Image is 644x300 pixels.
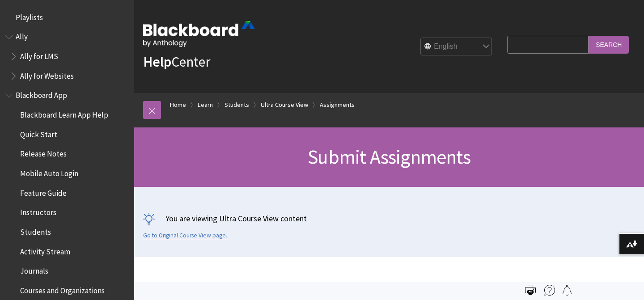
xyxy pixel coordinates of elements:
[225,99,249,110] a: Students
[320,99,355,110] a: Assignments
[562,285,572,296] img: Follow this page
[198,99,213,110] a: Learn
[421,38,492,56] select: Site Language Selector
[5,10,129,25] nav: Book outline for Playlists
[20,147,67,159] span: Release Notes
[143,53,171,71] strong: Help
[16,30,28,42] span: Ally
[544,285,555,296] img: More help
[143,53,210,71] a: HelpCenter
[20,127,57,139] span: Quick Start
[143,232,227,240] a: Go to Original Course View page.
[589,36,629,53] input: Search
[143,21,255,47] img: Blackboard by Anthology
[308,144,470,169] span: Submit Assignments
[16,88,67,100] span: Blackboard App
[261,99,308,110] a: Ultra Course View
[20,68,74,80] span: Ally for Websites
[525,285,536,296] img: Print
[20,283,105,295] span: Courses and Organizations
[20,166,78,178] span: Mobile Auto Login
[20,107,108,119] span: Blackboard Learn App Help
[20,224,51,237] span: Students
[20,186,67,198] span: Feature Guide
[5,30,129,84] nav: Book outline for Anthology Ally Help
[20,49,58,61] span: Ally for LMS
[20,264,48,276] span: Journals
[170,99,186,110] a: Home
[20,244,70,256] span: Activity Stream
[143,213,635,224] p: You are viewing Ultra Course View content
[16,10,43,22] span: Playlists
[20,205,56,217] span: Instructors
